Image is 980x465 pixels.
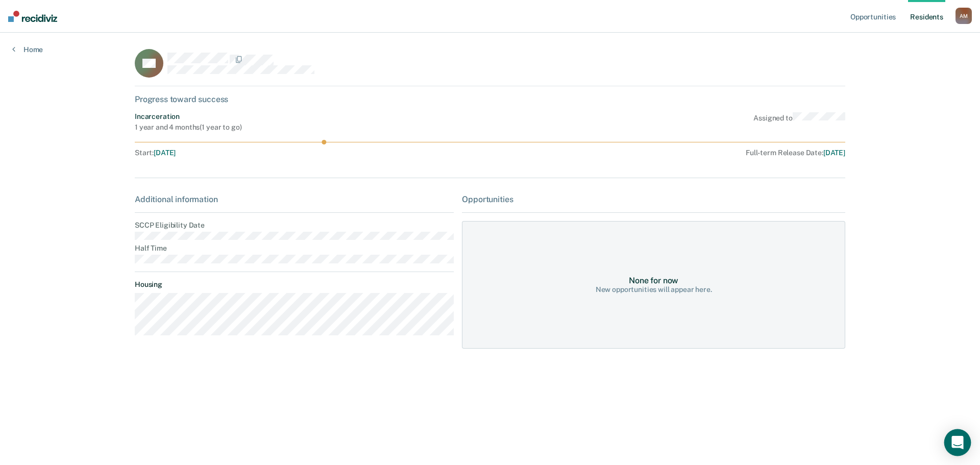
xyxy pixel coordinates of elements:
[135,112,241,121] div: Incarceration
[154,149,176,157] span: [DATE]
[135,280,454,289] dt: Housing
[823,149,845,157] span: [DATE]
[462,194,845,204] div: Opportunities
[135,123,241,132] div: 1 year and 4 months ( 1 year to go )
[944,429,971,456] div: Open Intercom Messenger
[135,244,454,253] dt: Half Time
[8,11,57,22] img: Recidiviz
[135,94,845,104] div: Progress toward success
[629,276,678,285] div: None for now
[135,149,459,157] div: Start :
[12,45,43,54] a: Home
[135,194,454,204] div: Additional information
[753,112,845,132] div: Assigned to
[135,221,454,230] dt: SCCP Eligibility Date
[596,285,712,294] div: New opportunities will appear here.
[955,8,972,24] div: A M
[463,149,845,157] div: Full-term Release Date :
[955,8,972,24] button: AM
